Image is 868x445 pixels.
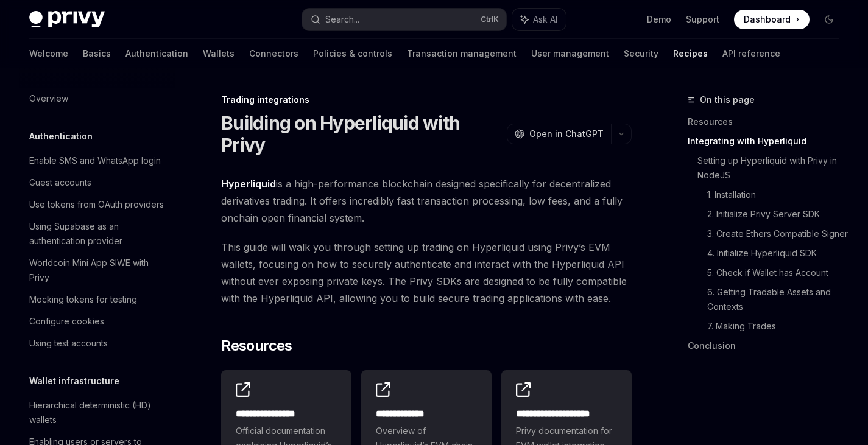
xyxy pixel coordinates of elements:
a: 7. Making Trades [707,317,849,336]
h5: Wallet infrastructure [29,374,119,388]
a: Mocking tokens for testing [19,289,175,310]
a: Resources [688,112,849,131]
a: 2. Initialize Privy Server SDK [707,205,849,224]
a: 4. Initialize Hyperliquid SDK [707,244,849,263]
a: Security [624,39,658,68]
a: Welcome [29,39,68,68]
a: Hyperliquid [221,178,276,191]
div: Hierarchical deterministic (HD) wallets [29,398,168,427]
a: Recipes [673,39,708,68]
a: 5. Check if Wallet has Account [707,263,849,282]
a: User management [531,39,609,68]
span: is a high-performance blockchain designed specifically for decentralized derivatives trading. It ... [221,175,632,226]
a: Authentication [125,39,188,68]
img: dark logo [29,11,105,28]
h5: Authentication [29,129,93,144]
span: On this page [700,93,755,107]
div: Mocking tokens for testing [29,292,137,307]
div: Search... [325,12,359,27]
button: Ask AI [512,9,566,30]
a: API reference [722,39,780,68]
div: Using Supabase as an authentication provider [29,219,168,248]
a: 3. Create Ethers Compatible Signer [707,224,849,244]
span: Resources [221,336,292,356]
a: Dashboard [734,10,810,29]
span: Ask AI [533,13,557,26]
a: Conclusion [688,336,849,356]
a: Overview [19,88,175,110]
a: Integrating with Hyperliquid [688,131,849,151]
div: Guest accounts [29,175,91,190]
a: Policies & controls [313,39,392,68]
a: Basics [83,39,111,68]
button: Search...CtrlK [302,9,506,30]
h1: Building on Hyperliquid with Privy [221,112,502,156]
div: Overview [29,91,68,106]
div: Configure cookies [29,314,104,329]
div: Use tokens from OAuth providers [29,197,164,212]
a: Demo [647,13,671,26]
a: Transaction management [407,39,517,68]
a: Using Supabase as an authentication provider [19,215,175,252]
a: 1. Installation [707,185,849,205]
a: Enable SMS and WhatsApp login [19,150,175,172]
a: Use tokens from OAuth providers [19,194,175,215]
a: Wallets [203,39,235,68]
button: Open in ChatGPT [507,124,611,144]
button: Toggle dark mode [819,10,839,29]
a: 6. Getting Tradable Assets and Contexts [707,282,849,317]
a: Setting up Hyperliquid with Privy in NodeJS [697,151,849,185]
div: Trading integrations [221,94,632,106]
a: Configure cookies [19,310,175,332]
a: Hierarchical deterministic (HD) wallets [19,394,175,431]
a: Guest accounts [19,172,175,194]
span: Open in ChatGPT [529,128,604,140]
div: Using test accounts [29,336,108,351]
span: This guide will walk you through setting up trading on Hyperliquid using Privy’s EVM wallets, foc... [221,239,632,307]
a: Worldcoin Mini App SIWE with Privy [19,252,175,289]
div: Worldcoin Mini App SIWE with Privy [29,256,168,285]
a: Support [686,13,719,26]
a: Connectors [249,39,298,68]
span: Dashboard [744,13,791,26]
span: Ctrl K [481,15,499,24]
div: Enable SMS and WhatsApp login [29,153,161,168]
a: Using test accounts [19,332,175,354]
